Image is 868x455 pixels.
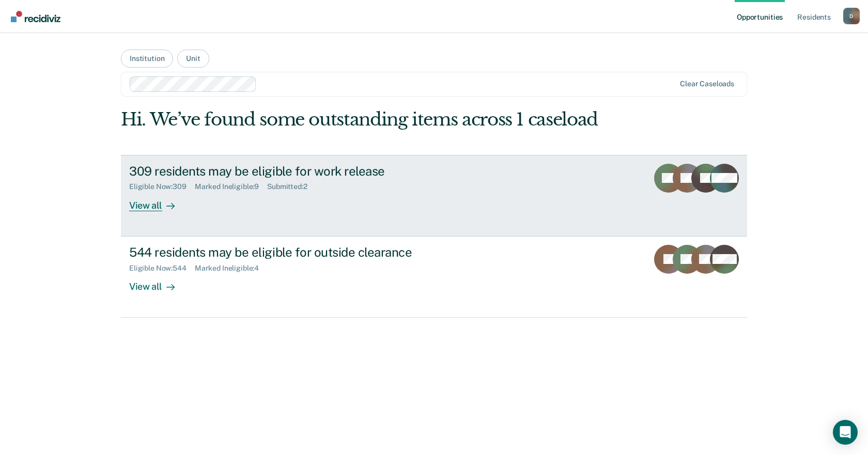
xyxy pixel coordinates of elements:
[195,182,267,191] div: Marked Ineligible : 9
[843,8,860,24] div: D
[129,164,492,179] div: 309 residents may be eligible for work release
[121,155,747,237] a: 309 residents may be eligible for work releaseEligible Now:309Marked Ineligible:9Submitted:2View all
[195,264,267,273] div: Marked Ineligible : 4
[129,264,195,273] div: Eligible Now : 544
[121,50,173,68] button: Institution
[177,50,209,68] button: Unit
[843,8,860,24] button: Profile dropdown button
[680,80,734,88] div: Clear caseloads
[129,182,195,191] div: Eligible Now : 309
[121,109,622,130] div: Hi. We’ve found some outstanding items across 1 caseload
[121,237,747,318] a: 544 residents may be eligible for outside clearanceEligible Now:544Marked Ineligible:4View all
[129,191,187,211] div: View all
[129,245,492,260] div: 544 residents may be eligible for outside clearance
[267,182,316,191] div: Submitted : 2
[129,272,187,292] div: View all
[833,420,858,445] div: Open Intercom Messenger
[11,11,60,22] img: Recidiviz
